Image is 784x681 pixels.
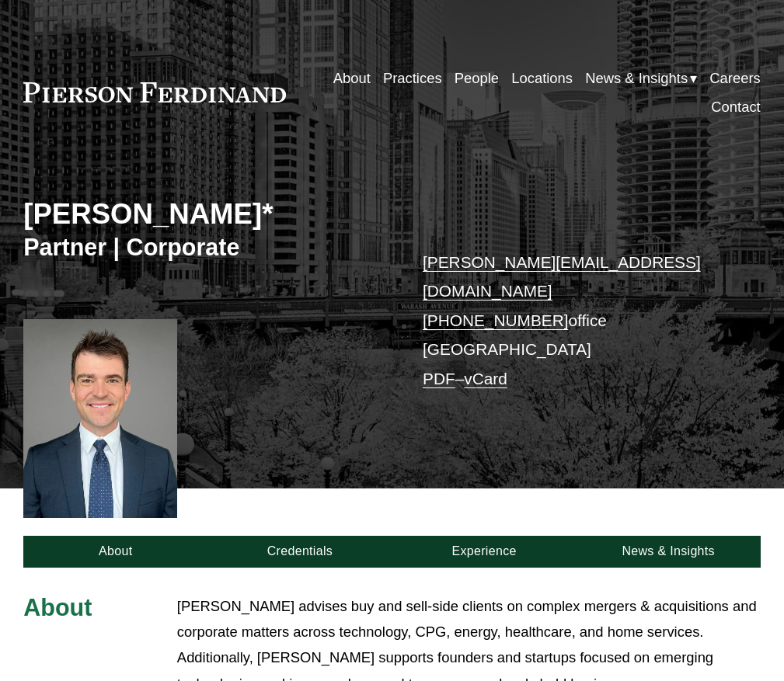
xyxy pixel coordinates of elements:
[577,536,761,568] a: News & Insights
[23,594,92,620] span: About
[511,64,573,92] a: Locations
[383,64,442,92] a: Practices
[711,92,760,121] a: Contact
[709,64,760,92] a: Careers
[392,536,576,568] a: Experience
[464,370,507,387] a: vCard
[23,536,207,568] a: About
[585,64,697,92] a: folder dropdown
[333,64,371,92] a: About
[23,233,392,262] h3: Partner | Corporate
[423,311,568,329] a: [PHONE_NUMBER]
[23,197,392,231] h2: [PERSON_NAME]*
[423,248,730,394] p: office [GEOGRAPHIC_DATA] –
[455,64,499,92] a: People
[423,370,455,387] a: PDF
[423,253,701,301] a: [PERSON_NAME][EMAIL_ADDRESS][DOMAIN_NAME]
[207,536,392,568] a: Credentials
[585,65,688,91] span: News & Insights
